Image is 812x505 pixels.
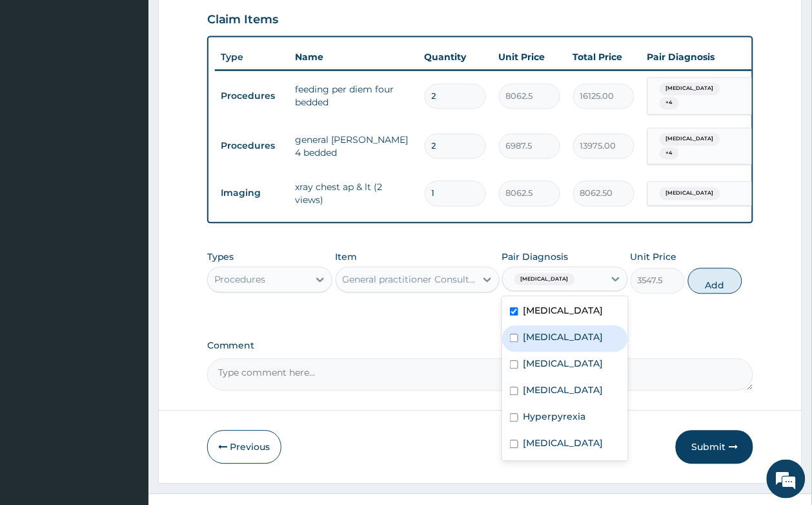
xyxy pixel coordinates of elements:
span: We're online! [75,163,178,294]
label: [MEDICAL_DATA] [523,437,604,450]
label: Comment [207,341,754,352]
label: [MEDICAL_DATA] [523,384,604,397]
label: [MEDICAL_DATA] [523,331,604,344]
td: feeding per diem four bedded [289,77,418,116]
td: Procedures [215,134,289,158]
img: d_794563401_company_1708531726252_794563401 [24,65,52,97]
h3: Claim Items [207,13,279,27]
label: [MEDICAL_DATA] [523,358,604,371]
label: Unit Price [631,251,677,264]
td: general [PERSON_NAME] 4 bedded [289,127,418,166]
div: General practitioner Consultation first outpatient consultation [343,274,477,286]
span: [MEDICAL_DATA] [660,83,720,96]
th: Unit Price [492,44,567,70]
th: Type [215,45,289,69]
div: Chat with us now [67,72,217,89]
button: Previous [207,431,281,464]
span: [MEDICAL_DATA] [514,274,575,286]
label: Types [207,252,234,263]
label: Item [336,251,358,264]
td: Imaging [215,182,289,206]
th: Quantity [418,44,492,70]
span: [MEDICAL_DATA] [660,188,720,200]
textarea: Type your message and hit 'Enter' [6,353,246,398]
th: Name [289,44,418,70]
span: [MEDICAL_DATA] [660,133,720,146]
label: Pair Diagnosis [502,251,569,264]
div: Minimize live chat window [212,6,243,38]
span: + 4 [660,97,679,110]
td: Procedures [215,85,289,109]
label: [MEDICAL_DATA] [523,305,604,317]
div: Procedures [214,274,266,286]
th: Total Price [567,44,641,70]
span: + 4 [660,147,679,160]
label: Hyperpyrexia [523,411,586,424]
td: xray chest ap & lt (2 views) [289,175,418,213]
th: Pair Diagnosis [641,44,783,70]
button: Add [688,268,743,294]
button: Submit [676,431,753,464]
